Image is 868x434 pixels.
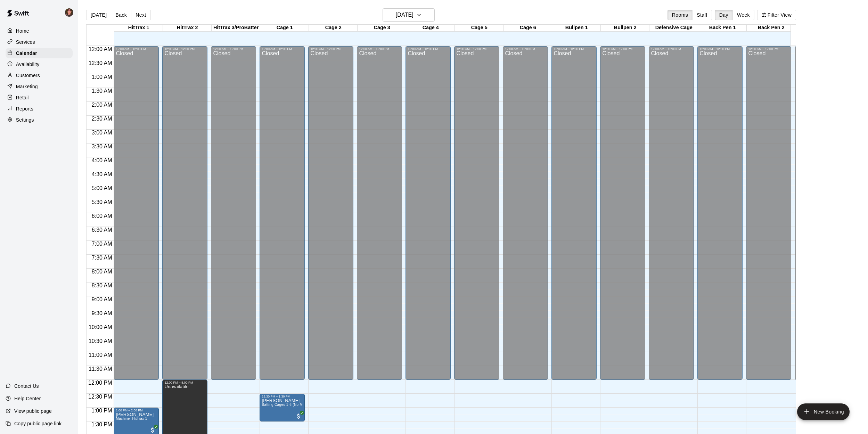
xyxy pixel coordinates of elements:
div: 12:00 AM – 12:00 PM: Closed [746,46,791,380]
div: 12:00 AM – 12:00 PM: Closed [503,46,548,380]
div: Closed [505,51,546,382]
div: 12:00 AM – 12:00 PM [651,47,692,51]
p: View public page [14,408,52,415]
span: 4:00 AM [90,157,114,163]
div: HitTrax 2 [163,25,212,31]
div: 12:30 PM – 1:30 PM [262,395,303,398]
span: 7:00 AM [90,241,114,247]
a: Calendar [6,48,73,58]
span: 5:00 AM [90,185,114,191]
p: Calendar [16,50,37,57]
div: Back Pen 1 [698,25,747,31]
a: Retail [6,92,73,103]
div: HitTrax 1 [114,25,163,31]
div: Cage 5 [455,25,503,31]
p: Contact Us [14,383,39,390]
p: Reports [16,105,33,112]
button: Day [715,10,733,20]
p: Help Center [14,395,41,402]
div: Closed [310,51,351,382]
div: 12:00 AM – 12:00 PM [359,47,400,51]
button: Filter View [757,10,796,20]
span: 1:30 PM [90,421,114,427]
span: Machine- HitTrax 1 [116,417,147,420]
button: Next [131,10,150,20]
span: 8:30 AM [90,282,114,288]
button: Week [732,10,754,20]
p: Home [16,27,29,34]
div: 12:00 AM – 12:00 PM: Closed [649,46,694,380]
button: [DATE] [383,8,435,22]
div: 12:00 AM – 12:00 PM [164,47,205,51]
div: 12:00 AM – 12:00 PM: Closed [308,46,353,380]
div: Defensive Cage [649,25,698,31]
div: Closed [554,51,595,382]
span: 6:00 AM [90,213,114,219]
h6: [DATE] [396,10,413,20]
span: 1:00 PM [90,408,114,413]
span: 3:30 AM [90,144,114,149]
div: Closed [456,51,497,382]
div: 12:00 AM – 12:00 PM [554,47,595,51]
img: Mike Skogen [65,8,73,17]
span: 1:00 AM [90,74,114,80]
div: Closed [262,51,303,382]
span: 2:00 AM [90,102,114,108]
a: Settings [6,115,73,125]
a: Marketing [6,81,73,92]
span: All customers have paid [149,427,156,434]
div: Closed [748,51,789,382]
div: 12:00 AM – 12:00 PM [602,47,643,51]
div: Closed [116,51,157,382]
div: Mike Skogen [64,6,78,19]
span: Batting Cages 1-6 (No Machine) [262,403,315,407]
button: Staff [692,10,712,20]
a: Customers [6,70,73,81]
div: 12:00 AM – 12:00 PM [116,47,157,51]
a: Reports [6,104,73,114]
div: 1:00 PM – 2:00 PM [116,409,157,412]
span: 2:30 AM [90,116,114,122]
div: Bullpen 2 [601,25,649,31]
span: 11:00 AM [87,352,114,358]
span: 7:30 AM [90,255,114,261]
div: Back Pen 2 [747,25,795,31]
p: Services [16,39,35,46]
a: Availability [6,59,73,69]
div: 12:00 AM – 12:00 PM: Closed [406,46,451,380]
button: Rooms [668,10,693,20]
div: Cage 3 [358,25,406,31]
button: Back [111,10,131,20]
span: 6:30 AM [90,227,114,233]
div: Cage 1 [260,25,309,31]
div: 12:00 AM – 12:00 PM: Closed [795,46,840,380]
span: 10:30 AM [87,338,114,344]
span: 12:30 PM [87,394,114,400]
div: 12:00 AM – 12:00 PM [310,47,351,51]
span: 11:30 AM [87,366,114,372]
a: Services [6,37,73,47]
div: 12:00 AM – 12:00 PM: Closed [260,46,305,380]
p: Customers [16,72,40,79]
div: 12:00 AM – 12:00 PM: Closed [211,46,256,380]
button: add [797,403,850,420]
div: Closed [699,51,740,382]
span: 1:30 AM [90,88,114,94]
span: 4:30 AM [90,171,114,177]
div: 12:00 AM – 12:00 PM [699,47,740,51]
div: 12:00 AM – 12:00 PM: Closed [600,46,645,380]
a: Home [6,26,73,36]
div: 12:30 PM – 1:30 PM: Gabby Nelson [260,394,305,421]
div: 12:00 AM – 12:00 PM [213,47,254,51]
div: 12:00 AM – 12:00 PM [408,47,449,51]
div: 12:00 PM – 8:00 PM [164,381,205,384]
p: Retail [16,94,29,101]
p: Settings [16,116,34,123]
span: 12:00 PM [87,380,114,386]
